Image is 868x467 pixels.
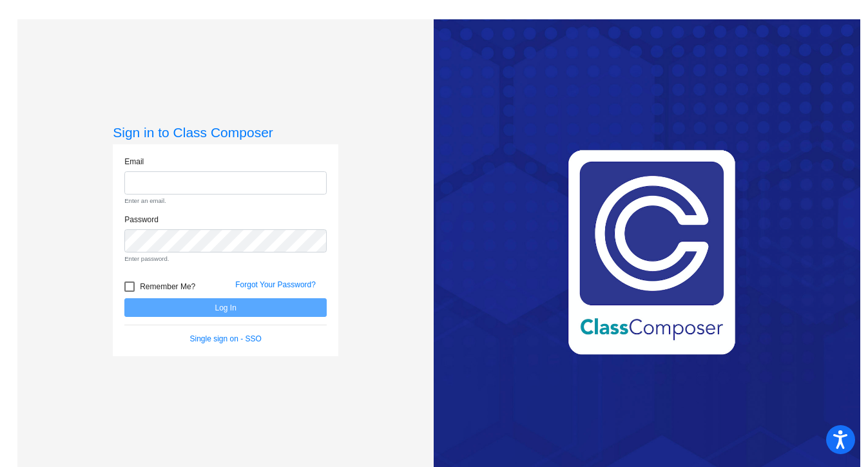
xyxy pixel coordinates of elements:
[124,214,159,225] label: Password
[113,124,338,140] h3: Sign in to Class Composer
[190,334,262,343] a: Single sign on - SSO
[140,279,195,294] span: Remember Me?
[235,280,316,289] a: Forgot Your Password?
[124,156,144,167] label: Email
[124,298,327,317] button: Log In
[124,196,327,205] small: Enter an email.
[124,254,327,263] small: Enter password.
